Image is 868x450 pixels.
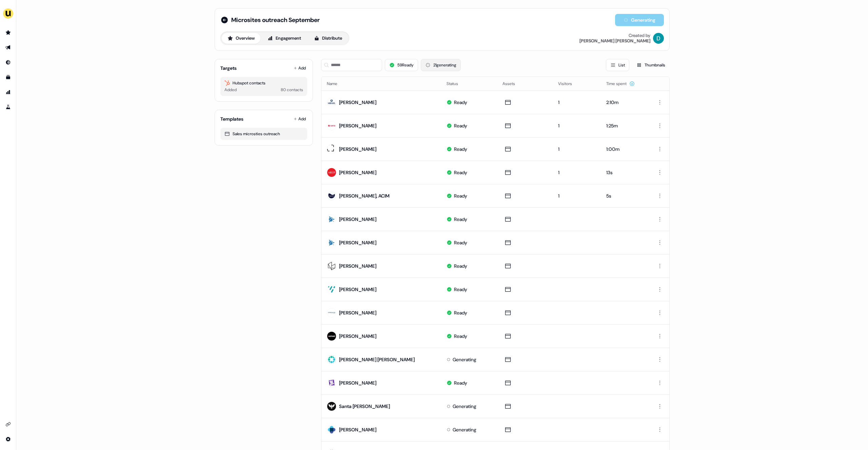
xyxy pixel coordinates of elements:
[308,33,348,44] button: Distribute
[606,192,642,199] div: 5s
[339,309,376,316] div: [PERSON_NAME]
[339,426,376,433] div: [PERSON_NAME]
[3,42,14,53] a: Go to outbound experience
[558,146,595,152] div: 1
[653,33,664,44] img: David
[262,33,307,44] button: Engagement
[454,239,467,246] div: Ready
[339,356,415,363] div: [PERSON_NAME] [PERSON_NAME]
[632,59,670,71] button: Thumbnails
[454,333,467,340] div: Ready
[606,122,642,129] div: 1:25m
[339,169,376,176] div: [PERSON_NAME]
[3,419,14,430] a: Go to integrations
[606,169,642,176] div: 13s
[558,122,595,129] div: 1
[558,169,595,176] div: 1
[339,333,376,340] div: [PERSON_NAME]
[606,146,642,152] div: 1:00m
[3,102,14,112] a: Go to experiments
[454,99,467,106] div: Ready
[339,286,376,293] div: [PERSON_NAME]
[454,380,467,386] div: Ready
[385,59,418,71] button: 59Ready
[339,192,390,199] div: [PERSON_NAME], ACIM
[447,78,466,90] button: Status
[454,122,467,129] div: Ready
[453,426,476,433] div: Generating
[453,403,476,410] div: Generating
[454,192,467,199] div: Ready
[3,87,14,98] a: Go to attribution
[222,33,260,44] button: Overview
[558,99,595,106] div: 1
[453,356,476,363] div: Generating
[292,114,307,124] button: Add
[579,38,650,44] div: [PERSON_NAME] [PERSON_NAME]
[629,33,650,38] div: Created by
[454,169,467,176] div: Ready
[339,146,376,152] div: [PERSON_NAME]
[339,239,376,246] div: [PERSON_NAME]
[292,63,307,73] button: Add
[3,27,14,38] a: Go to prospects
[421,59,461,71] button: 21generating
[454,309,467,316] div: Ready
[231,16,320,24] span: Microsites outreach September
[3,72,14,83] a: Go to templates
[454,286,467,293] div: Ready
[606,99,642,106] div: 2:10m
[606,78,635,90] button: Time spent
[220,116,243,122] div: Templates
[339,380,376,386] div: [PERSON_NAME]
[454,146,467,152] div: Ready
[339,263,376,269] div: [PERSON_NAME]
[327,78,346,90] button: Name
[3,434,14,445] a: Go to integrations
[3,57,14,68] a: Go to Inbound
[497,77,553,90] th: Assets
[220,65,237,71] div: Targets
[558,192,595,199] div: 1
[339,122,376,129] div: [PERSON_NAME]
[454,216,467,223] div: Ready
[339,216,376,223] div: [PERSON_NAME]
[281,86,303,93] div: 80 contacts
[224,86,237,93] div: Added
[454,263,467,269] div: Ready
[224,80,303,86] div: Hubspot contacts
[558,78,580,90] button: Visitors
[339,403,390,410] div: Santa [PERSON_NAME]
[606,59,629,71] button: List
[339,99,376,106] div: [PERSON_NAME]
[224,130,303,137] div: Sales microsties outreach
